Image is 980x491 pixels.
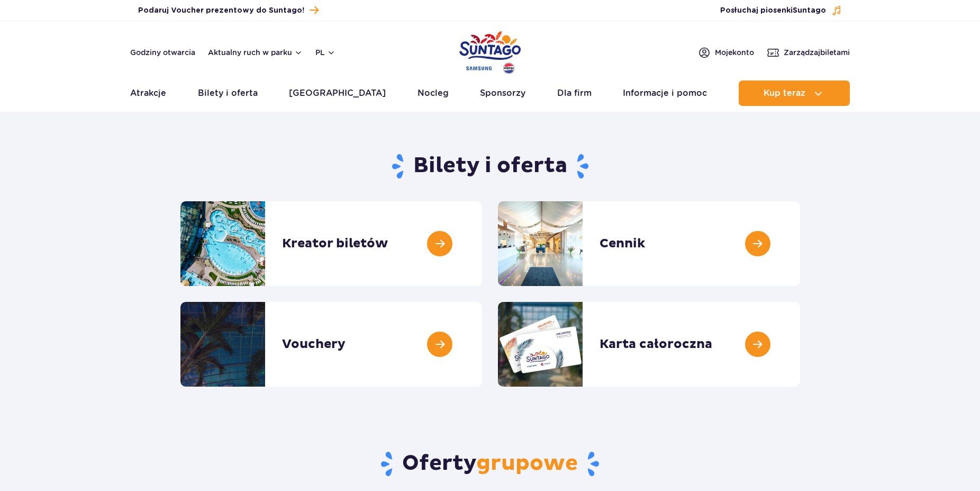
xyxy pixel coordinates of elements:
a: Atrakcje [130,81,166,106]
a: Sponsorzy [480,81,525,106]
a: Park of Poland [459,26,521,75]
span: Zarządzaj biletami [784,47,850,58]
a: Zarządzajbiletami [767,46,850,59]
span: Kup teraz [764,88,805,98]
span: Podaruj Voucher prezentowy do Suntago! [138,5,304,16]
a: Podaruj Voucher prezentowy do Suntago! [138,3,319,17]
span: Suntago [793,7,826,14]
span: Moje konto [715,47,754,58]
a: Godziny otwarcia [130,47,195,58]
span: grupowe [476,450,578,477]
a: Mojekonto [698,46,754,59]
span: Posłuchaj piosenki [720,5,826,16]
button: Kup teraz [739,81,850,106]
a: Bilety i oferta [198,81,258,106]
h2: Oferty [180,450,800,478]
a: [GEOGRAPHIC_DATA] [289,81,386,106]
a: Informacje i pomoc [623,81,707,106]
button: pl [315,47,335,58]
h1: Bilety i oferta [180,153,800,180]
a: Dla firm [557,81,592,106]
button: Posłuchaj piosenkiSuntago [720,5,842,16]
button: Aktualny ruch w parku [208,48,303,57]
a: Nocleg [418,81,449,106]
